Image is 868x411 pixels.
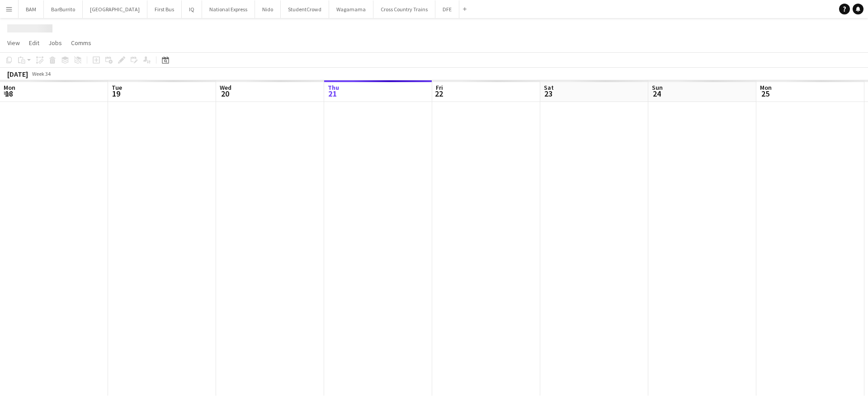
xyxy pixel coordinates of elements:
span: 18 [2,88,15,99]
span: 21 [326,88,339,99]
span: Sun [652,83,663,92]
span: Mon [4,83,15,92]
span: Edit [29,39,39,47]
span: 23 [542,88,554,99]
a: Jobs [45,37,66,49]
button: Nido [255,0,281,18]
span: 24 [651,88,663,99]
a: Edit [25,37,43,49]
span: 22 [434,88,443,99]
span: 20 [218,88,231,99]
span: Thu [328,83,339,92]
button: DFE [435,0,459,18]
button: IQ [182,0,202,18]
button: BAM [19,0,44,18]
span: 19 [110,88,122,99]
span: Wed [220,83,231,92]
button: BarBurrito [44,0,83,18]
button: Wagamama [329,0,373,18]
button: National Express [202,0,255,18]
span: Comms [71,39,91,47]
button: [GEOGRAPHIC_DATA] [83,0,147,18]
a: View [4,37,24,49]
span: Sat [544,83,554,92]
button: StudentCrowd [281,0,329,18]
span: View [7,39,20,47]
span: Jobs [48,39,62,47]
span: Mon [760,83,772,92]
span: Fri [436,83,443,92]
button: First Bus [147,0,182,18]
span: 25 [759,88,772,99]
span: Tue [112,83,122,92]
div: [DATE] [7,69,28,79]
span: Week 34 [30,70,52,77]
a: Comms [67,37,95,49]
button: Cross Country Trains [373,0,435,18]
